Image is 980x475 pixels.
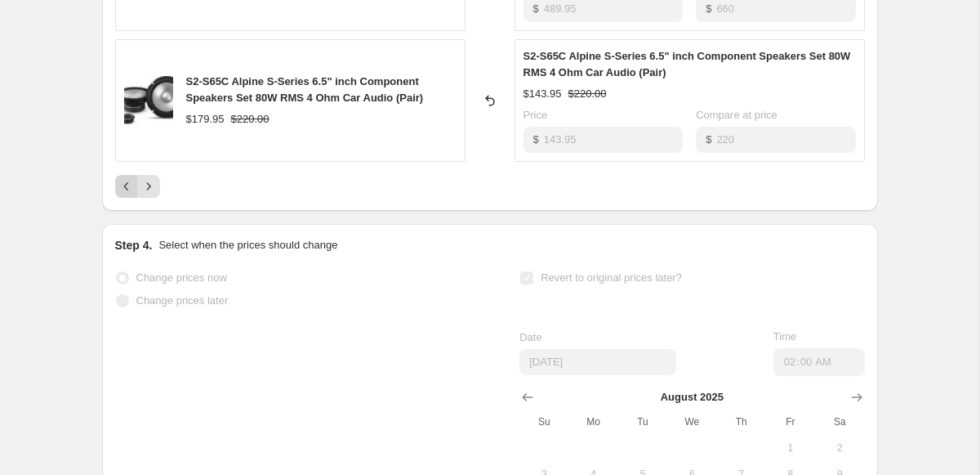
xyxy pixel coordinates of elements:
[822,441,857,455] span: 2
[696,109,777,121] span: Compare at price
[158,237,337,253] p: Select when the prices should change
[523,50,851,78] span: S2-S65C Alpine S-Series 6.5" inch Component Speakers Set 80W RMS 4 Ohm Car Audio (Pair)
[519,409,568,435] th: Sunday
[625,415,661,428] span: Tu
[845,386,868,409] button: Show next month, September 2025
[723,415,759,428] span: Th
[231,111,269,128] strike: $220.00
[766,409,815,435] th: Friday
[773,415,808,428] span: Fr
[667,409,716,435] th: Wednesday
[137,175,160,198] button: Next
[523,86,562,102] div: $143.95
[569,409,618,435] th: Monday
[523,109,548,121] span: Price
[716,409,765,435] th: Thursday
[186,75,424,104] span: S2-S65C Alpine S-Series 6.5" inch Component Speakers Set 80W RMS 4 Ohm Car Audio (Pair)
[815,409,864,435] th: Saturday
[773,330,796,343] span: Time
[136,294,229,307] span: Change prices later
[115,175,160,198] nav: Pagination
[706,2,711,15] span: $
[115,175,138,198] button: Previous
[136,271,227,284] span: Change prices now
[533,133,539,146] span: $
[706,133,711,146] span: $
[526,415,562,428] span: Su
[766,435,815,461] button: Friday August 1 2025
[815,435,864,461] button: Saturday August 2 2025
[773,441,808,455] span: 1
[674,415,710,428] span: We
[618,409,667,435] th: Tuesday
[186,111,225,128] div: $179.95
[773,348,865,376] input: 12:00
[115,237,153,253] h2: Step 4.
[519,331,541,343] span: Date
[576,415,612,428] span: Mo
[124,76,173,125] img: 61Nj8eBDbgL._AC_SL1500_80x.jpg
[519,349,676,375] input: 9/22/2025
[533,2,539,15] span: $
[822,415,857,428] span: Sa
[568,86,607,102] strike: $220.00
[541,271,682,284] span: Revert to original prices later?
[516,386,539,409] button: Show previous month, July 2025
